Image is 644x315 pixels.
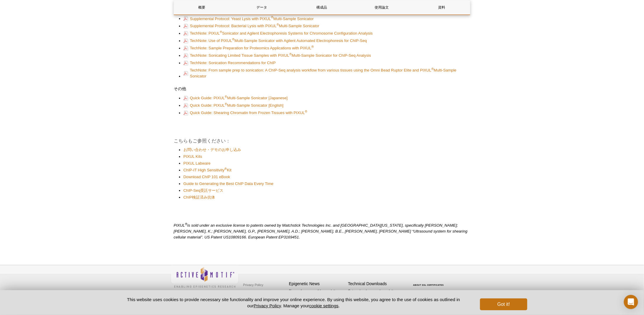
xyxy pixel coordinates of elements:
[174,223,467,240] em: PIXUL is sold under an exclusive license to patents owned by Matchstick Technologies Inc. and [GE...
[183,38,367,45] a: TechNote: Use of PIXUL®Multi-Sample Sonicator with Agilent Automated Electrophoresis for ChIP-Seq
[183,60,276,67] a: TechNote: Sonication Recommendations for ChIP
[183,23,319,30] a: Supplemental Protocol: Bacterial Lysis with PIXUL®Multi-Sample Sonicator
[225,167,227,171] sup: ®
[348,289,404,304] p: Get our brochures and newsletters, or request them by mail.
[183,110,307,117] a: Quick Guide: Shearing Chromatin from Frozen Tissues with PIXUL®
[171,265,239,289] img: Active Motif,
[183,154,202,160] a: PIXUL Kits
[242,290,273,298] a: Terms & Conditions
[289,282,345,287] h4: Epigenetic News
[254,303,281,308] a: Privacy Policy
[309,303,339,308] button: cookie settings
[289,53,292,56] sup: ®
[183,188,223,194] a: ChIP-Seq受託サービス
[183,95,288,102] a: Quick Guide: PIXUL®Multi-Sample Sonicator [Japanese]
[431,67,434,71] sup: ®
[305,110,307,113] sup: ®
[117,296,470,309] p: This website uses cookies to provide necessary site functionality and improve your online experie...
[183,161,211,167] a: PIXUL Labware
[413,284,444,286] a: ABOUT SSL CERTIFICATES
[354,0,410,14] a: 使用論文
[277,23,279,27] sup: ®
[174,138,470,144] h4: こちらもご参照ください：
[174,0,230,14] a: 概要
[480,298,527,310] button: Got it!
[289,289,345,309] p: Sign up for our monthly newsletter highlighting recent publications in the field of epigenetics.
[174,85,470,92] h3: その他
[183,195,215,201] a: ChIP検証済み抗体
[225,95,227,99] sup: ®
[185,222,187,226] sup: ®
[183,174,230,180] a: Download ChIP 101 eBook
[271,16,273,19] sup: ®
[183,168,232,173] a: ChIP-IT High Sensitivity®Kit
[183,147,241,153] a: お問い合わせ・デモのお申し込み
[183,52,371,59] a: TechNote: Sonicating Limited Tissue Samples with PIXUL®Multi-Sample Sonicator for ChIP-Seq Analysis
[242,281,265,290] a: Privacy Policy
[234,0,290,14] a: データ
[232,38,235,41] sup: ®
[311,45,314,49] sup: ®
[225,103,227,106] sup: ®
[348,282,404,287] h4: Technical Downloads
[220,30,222,34] sup: ®
[183,181,274,187] a: Guide to Generating the Best ChIP Data Every Time
[183,15,314,22] a: Supplemental Protocol: Yeast Lysis with PIXUL®Multi-Sample Sonicator
[183,30,373,37] a: TechNote: PIXUL®Sonicator and Agilent Electrophoresis Systems for Chromosome Configuration Analysis
[407,276,451,289] table: Click to Verify - This site chose Symantec SSL for secure e-commerce and confidential communicati...
[414,0,470,14] a: 資料
[294,0,349,14] a: 構成品
[183,45,314,52] a: TechNote: Sample Preparation for Proteomics Applications with PIXUL®
[183,102,284,109] a: Quick Guide: PIXUL®Multi-Sample Sonicator [English]
[183,67,464,80] a: TechNote: From sample prep to sonication: A ChIP-Seq analysis workflow from various tissues using...
[624,295,638,309] div: Open Intercom Messenger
